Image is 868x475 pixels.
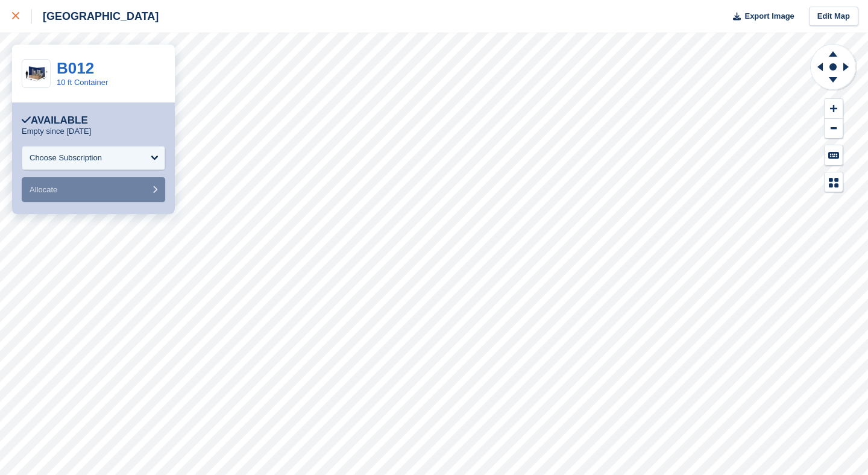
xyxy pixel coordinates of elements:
[809,7,858,27] a: Edit Map
[825,145,843,165] button: Keyboard Shortcuts
[57,59,94,77] a: B012
[825,119,843,139] button: Zoom Out
[22,63,50,84] img: 10-ft-container.jpg
[22,127,91,136] p: Empty since [DATE]
[32,9,159,24] div: [GEOGRAPHIC_DATA]
[744,10,794,22] span: Export Image
[30,152,102,164] div: Choose Subscription
[30,185,57,194] span: Allocate
[726,7,794,27] button: Export Image
[825,99,843,119] button: Zoom In
[825,172,843,192] button: Map Legend
[22,115,88,127] div: Available
[57,78,108,87] a: 10 ft Container
[22,177,165,202] button: Allocate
